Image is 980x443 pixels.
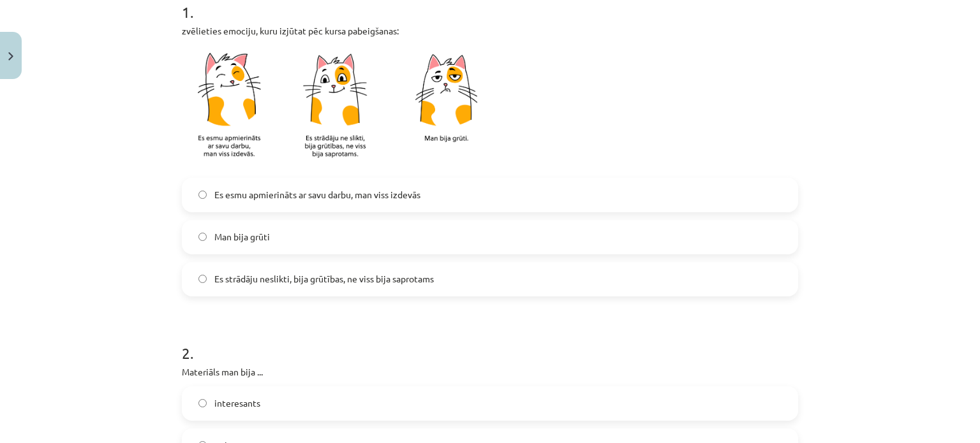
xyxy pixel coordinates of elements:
[182,322,798,361] h1: 2 .
[198,191,207,199] input: Es esmu apmierināts ar savu darbu, man viss izdevās
[182,365,798,379] p: Materiāls man bija ...
[8,52,13,61] img: icon-close-lesson-0947bae3869378f0d4975bcd49f059093ad1ed9edebbc8119c70593378902aed.svg
[214,230,270,243] span: Man bija grūti
[198,399,207,407] input: interesants
[182,24,798,38] p: zvēlieties emociju, kuru izjūtat pēc kursa pabeigšanas:
[214,396,260,410] span: interesants
[198,233,207,241] input: Man bija grūti
[214,272,434,286] span: Es strādāju neslikti, bija grūtības, ne viss bija saprotams
[214,188,420,201] span: Es esmu apmierināts ar savu darbu, man viss izdevās
[198,275,207,283] input: Es strādāju neslikti, bija grūtības, ne viss bija saprotams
